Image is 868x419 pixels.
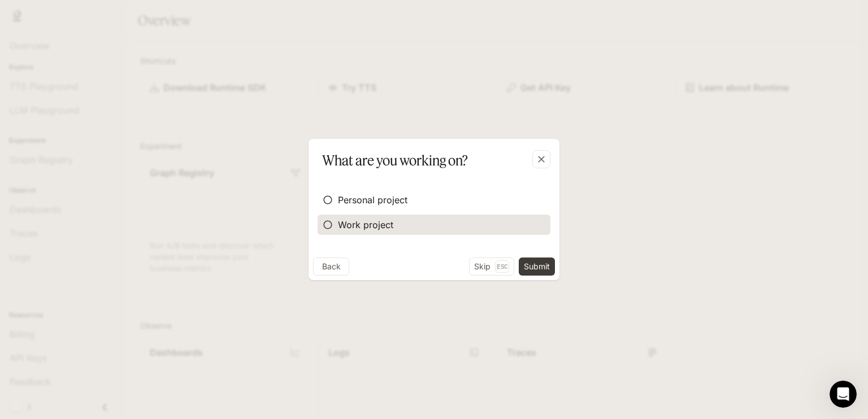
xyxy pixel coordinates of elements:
[313,257,349,276] button: Back
[338,193,407,207] span: Personal project
[322,150,468,171] p: What are you working on?
[830,381,857,408] iframe: Intercom live chat
[469,257,514,276] button: SkipEsc
[495,260,509,273] p: Esc
[338,218,393,232] span: Work project
[519,257,555,276] button: Submit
